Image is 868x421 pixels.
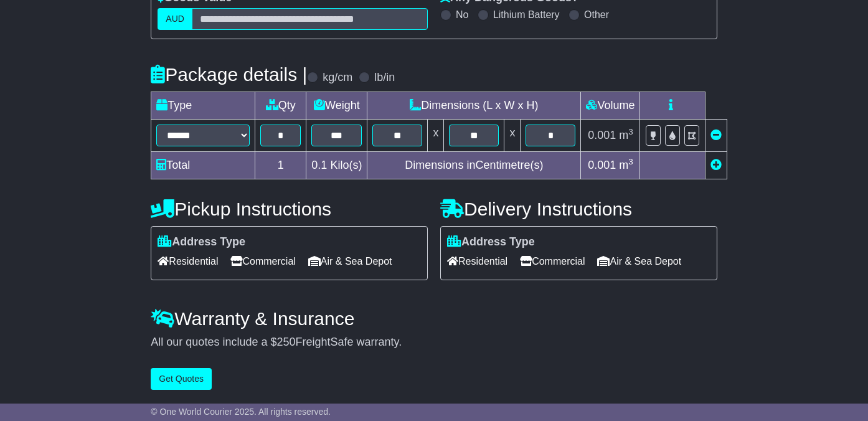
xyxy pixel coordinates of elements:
span: Residential [447,252,507,271]
div: All our quotes include a $ FreightSafe warranty. [151,336,717,349]
label: No [456,9,468,21]
span: 250 [276,336,295,348]
h4: Warranty & Insurance [151,308,717,329]
label: Address Type [158,235,245,249]
label: AUD [158,8,192,30]
td: Volume [581,92,640,119]
td: Kilo(s) [306,151,367,179]
label: Lithium Battery [493,9,560,21]
td: Weight [306,92,367,119]
a: Remove this item [710,129,722,141]
h4: Package details | [151,64,307,85]
button: Get Quotes [151,368,212,390]
span: Residential [158,252,218,271]
td: Dimensions in Centimetre(s) [367,151,581,179]
td: x [504,119,521,151]
span: Commercial [230,252,295,271]
label: Other [584,9,609,21]
sup: 3 [628,157,633,166]
td: Type [151,92,255,119]
td: Qty [255,92,306,119]
span: 0.001 [588,159,616,171]
span: m [619,129,633,141]
span: Commercial [520,252,585,271]
h4: Delivery Instructions [440,199,717,219]
span: Air & Sea Depot [308,252,392,271]
span: 0.1 [311,159,327,171]
td: x [428,119,444,151]
a: Add new item [710,159,722,171]
label: kg/cm [323,71,352,85]
span: Air & Sea Depot [597,252,681,271]
h4: Pickup Instructions [151,199,428,219]
span: 0.001 [588,129,616,141]
td: Total [151,151,255,179]
span: m [619,159,633,171]
td: 1 [255,151,306,179]
span: © One World Courier 2025. All rights reserved. [151,407,331,417]
td: Dimensions (L x W x H) [367,92,581,119]
sup: 3 [628,127,633,136]
label: Address Type [447,235,535,249]
label: lb/in [374,71,395,85]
